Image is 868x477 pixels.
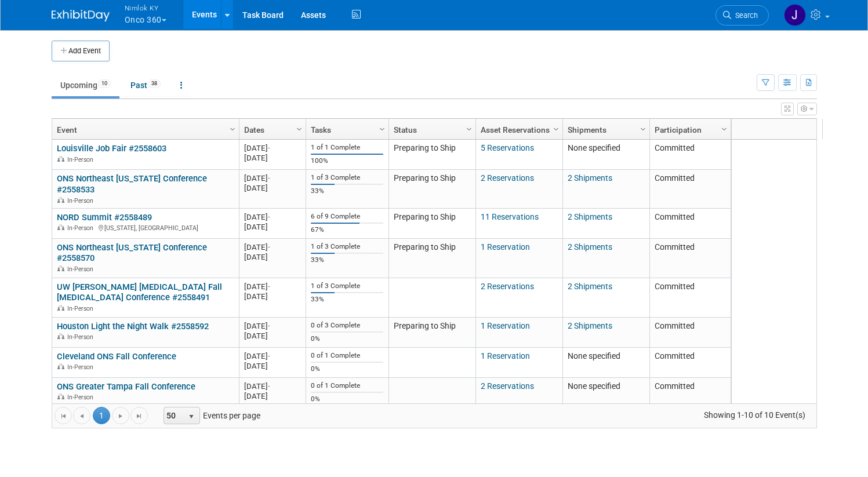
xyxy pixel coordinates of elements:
[244,391,300,401] div: [DATE]
[568,381,620,391] span: None specified
[67,197,97,205] span: In-Person
[649,378,731,408] td: Committed
[57,242,207,264] a: ONS Northeast [US_STATE] Conference #2558570
[311,242,383,251] div: 1 of 3 Complete
[638,125,648,134] span: Column Settings
[481,212,539,221] a: 11 Reservations
[311,334,383,343] div: 0%
[311,120,381,140] a: Tasks
[655,120,723,140] a: Participation
[568,282,612,291] a: 2 Shipments
[112,407,129,424] a: Go to the next page
[377,125,387,134] span: Column Settings
[57,224,64,230] img: In-Person Event
[481,321,530,330] a: 1 Reservation
[716,5,769,26] a: Search
[57,173,207,195] a: ONS Northeast [US_STATE] Conference #2558533
[311,256,383,264] div: 33%
[57,143,166,154] a: Louisville Job Fair #2558603
[57,305,64,311] img: In-Person Event
[244,252,300,262] div: [DATE]
[228,125,237,134] span: Column Settings
[73,407,90,424] a: Go to the previous page
[57,351,176,362] a: Cleveland ONS Fall Conference
[481,351,530,361] a: 1 Reservation
[268,382,270,391] span: -
[649,140,731,170] td: Committed
[226,120,239,137] a: Column Settings
[148,79,161,88] span: 38
[244,292,300,301] div: [DATE]
[295,125,304,134] span: Column Settings
[244,321,300,331] div: [DATE]
[550,120,562,137] a: Column Settings
[244,143,300,153] div: [DATE]
[57,381,195,392] a: ONS Greater Tampa Fall Conference
[52,10,110,21] img: ExhibitDay
[135,412,144,421] span: Go to the last page
[649,170,731,209] td: Committed
[649,209,731,239] td: Committed
[311,395,383,403] div: 0%
[268,144,270,152] span: -
[148,407,272,424] span: Events per page
[649,318,731,348] td: Committed
[268,174,270,183] span: -
[52,74,119,96] a: Upcoming10
[311,365,383,373] div: 0%
[67,265,97,273] span: In-Person
[57,363,64,369] img: In-Person Event
[311,156,383,165] div: 100%
[116,412,125,421] span: Go to the next page
[388,209,475,239] td: Preparing to Ship
[388,239,475,278] td: Preparing to Ship
[67,156,97,163] span: In-Person
[637,120,649,137] a: Column Settings
[125,2,166,14] span: Nimlok KY
[244,282,300,292] div: [DATE]
[55,407,72,424] a: Go to the first page
[187,412,196,421] span: select
[568,173,612,183] a: 2 Shipments
[720,125,729,134] span: Column Settings
[311,212,383,221] div: 6 of 9 Complete
[311,187,383,195] div: 33%
[376,120,388,137] a: Column Settings
[244,361,300,371] div: [DATE]
[59,412,68,421] span: Go to the first page
[649,278,731,318] td: Committed
[67,394,97,401] span: In-Person
[57,321,209,332] a: Houston Light the Night Walk #2558592
[57,282,222,303] a: UW [PERSON_NAME] [MEDICAL_DATA] Fall [MEDICAL_DATA] Conference #2558491
[568,120,642,140] a: Shipments
[568,321,612,330] a: 2 Shipments
[77,412,86,421] span: Go to the previous page
[57,394,64,399] img: In-Person Event
[311,143,383,152] div: 1 of 1 Complete
[718,120,731,137] a: Column Settings
[268,322,270,330] span: -
[568,351,620,361] span: None specified
[268,213,270,221] span: -
[67,363,97,371] span: In-Person
[481,173,534,183] a: 2 Reservations
[57,120,231,140] a: Event
[464,125,474,134] span: Column Settings
[93,407,110,424] span: 1
[311,321,383,330] div: 0 of 3 Complete
[481,282,534,291] a: 2 Reservations
[568,143,620,152] span: None specified
[311,381,383,390] div: 0 of 1 Complete
[394,120,468,140] a: Status
[244,242,300,252] div: [DATE]
[57,223,234,232] div: [US_STATE], [GEOGRAPHIC_DATA]
[52,41,110,61] button: Add Event
[388,140,475,170] td: Preparing to Ship
[122,74,169,96] a: Past38
[311,351,383,360] div: 0 of 1 Complete
[67,333,97,341] span: In-Person
[244,381,300,391] div: [DATE]
[649,348,731,378] td: Committed
[311,282,383,290] div: 1 of 3 Complete
[388,170,475,209] td: Preparing to Ship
